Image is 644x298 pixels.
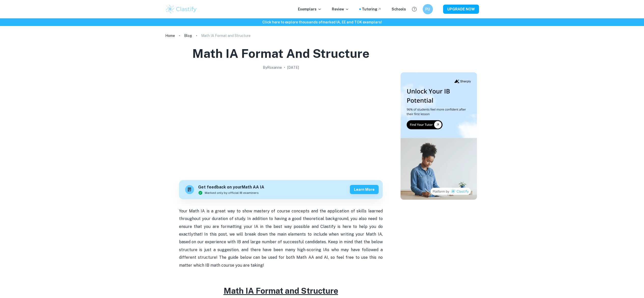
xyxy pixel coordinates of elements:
a: Tutoring [362,6,381,12]
button: UPGRADE NOW [443,5,479,14]
h6: PU [425,6,431,12]
h6: Get feedback on your Math AA IA [198,184,264,191]
img: Math IA Format and Structure cover image [179,72,383,174]
u: Math IA Format and Structure [224,286,338,295]
p: Exemplars [298,6,322,12]
a: Schools [392,6,406,12]
span: that! In this post, we will break down the main elements to include when writing your Math IA, ba... [179,232,383,268]
h2: [DATE] [287,65,299,70]
p: Math IA Format and Structure [201,33,251,38]
p: Review [332,6,349,12]
h1: Math IA Format and Structure [192,45,369,62]
a: Blog [184,32,192,39]
button: Learn more [350,185,379,194]
h6: Click here to explore thousands of marked IA, EE and TOK exemplars ! [1,19,643,25]
a: Home [165,32,175,39]
p: Your Math IA is a great way to show mastery of course concepts and the application of skills lear... [179,207,383,269]
img: Clastify logo [165,4,198,14]
p: • [284,65,285,70]
button: PU [423,4,433,14]
span: Marked only by official IB examiners [205,191,259,195]
button: Help and Feedback [410,5,419,13]
a: Get feedback on yourMath AA IAMarked only by official IB examinersLearn more [179,180,383,199]
h2: By Roxanne [263,65,282,70]
img: Thumbnail [401,72,477,200]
